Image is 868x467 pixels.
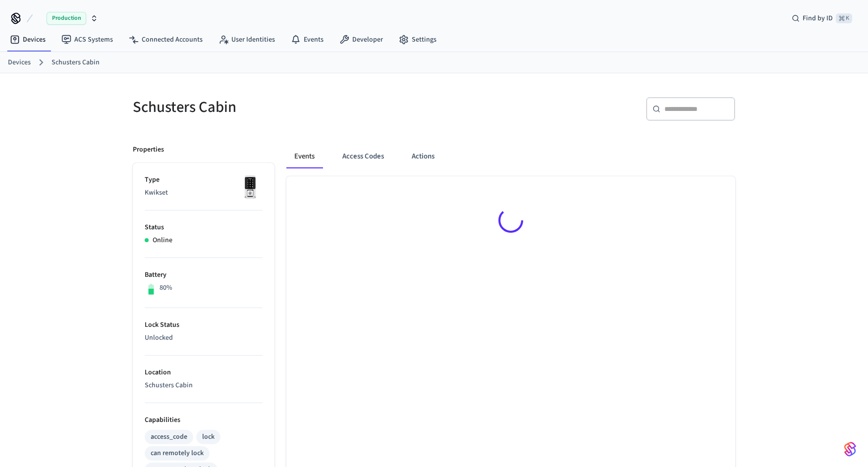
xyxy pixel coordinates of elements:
[238,175,263,200] img: Kwikset Halo Touchscreen Wifi Enabled Smart Lock, Polished Chrome, Front
[145,415,263,425] p: Capabilities
[2,31,54,49] a: Devices
[145,188,263,198] p: Kwikset
[145,367,263,378] p: Location
[211,31,283,49] a: User Identities
[47,12,86,25] span: Production
[283,31,331,49] a: Events
[160,283,172,293] p: 80%
[334,145,392,168] button: Access Codes
[784,9,860,27] div: Find by ID⌘ K
[54,31,121,49] a: ACS Systems
[151,432,187,442] div: access_code
[391,31,444,49] a: Settings
[145,320,263,330] p: Lock Status
[331,31,391,49] a: Developer
[151,448,204,459] div: can remotely lock
[404,145,442,168] button: Actions
[8,57,31,68] a: Devices
[286,145,323,168] button: Events
[836,13,852,23] span: ⌘ K
[803,13,833,23] span: Find by ID
[286,145,735,168] div: ant example
[153,235,172,246] p: Online
[145,333,263,343] p: Unlocked
[145,222,263,233] p: Status
[52,57,100,68] a: Schusters Cabin
[121,31,211,49] a: Connected Accounts
[844,441,856,457] img: SeamLogoGradient.69752ec5.svg
[133,145,164,155] p: Properties
[202,432,215,442] div: lock
[145,380,263,391] p: Schusters Cabin
[133,97,428,117] h5: Schusters Cabin
[145,175,263,185] p: Type
[145,270,263,280] p: Battery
